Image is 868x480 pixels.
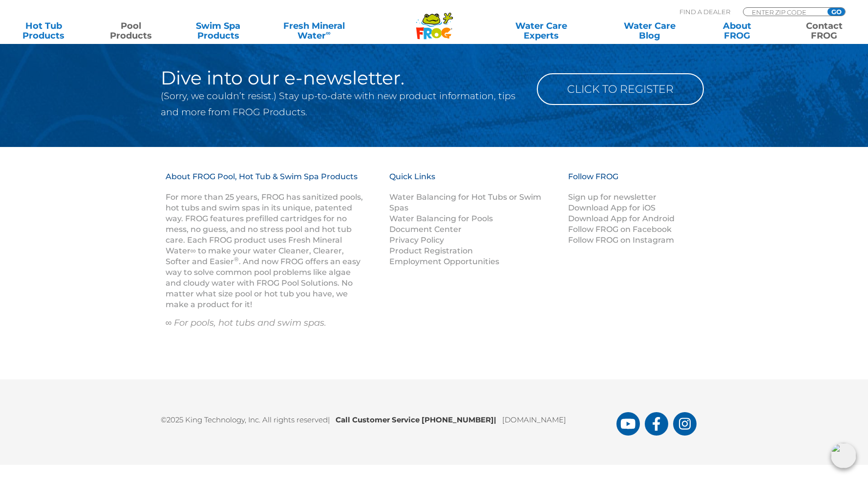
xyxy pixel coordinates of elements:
[537,73,704,105] a: Click to Register
[389,246,473,255] a: Product Registration
[673,412,697,436] a: FROG Products Instagram Page
[568,203,656,212] a: Download App for iOS
[336,415,502,424] b: Call Customer Service [PHONE_NUMBER]
[568,192,656,202] a: Sign up for newsletter
[234,255,239,263] sup: ®
[389,225,462,234] a: Document Center
[166,192,365,310] p: For more than 25 years, FROG has sanitized pools, hot tubs and swim spas in its unique, patented ...
[389,171,556,192] h3: Quick Links
[161,409,616,426] p: ©2025 King Technology, Inc. All rights reserved
[161,88,522,120] p: (Sorry, we couldn’t resist.) Stay up-to-date with new product information, tips and more from FRO...
[790,21,858,41] a: ContactFROG
[679,7,730,16] p: Find A Dealer
[616,412,640,436] a: FROG Products You Tube Page
[616,21,684,41] a: Water CareBlog
[328,415,330,424] span: |
[389,257,499,266] a: Employment Opportunities
[389,235,444,245] a: Privacy Policy
[10,21,78,41] a: Hot TubProducts
[272,21,357,41] a: Fresh MineralWater∞
[568,171,690,192] h3: Follow FROG
[568,235,674,245] a: Follow FROG on Instagram
[326,29,331,37] sup: ∞
[97,21,165,41] a: PoolProducts
[502,415,566,424] a: [DOMAIN_NAME]
[568,225,672,234] a: Follow FROG on Facebook
[389,192,541,212] a: Water Balancing for Hot Tubs or Swim Spas
[184,21,252,41] a: Swim SpaProducts
[166,317,327,328] em: ∞ For pools, hot tubs and swim spas.
[703,21,771,41] a: AboutFROG
[645,412,668,436] a: FROG Products Facebook Page
[161,68,522,88] h2: Dive into our e-newsletter.
[568,214,675,223] a: Download App for Android
[831,443,856,468] img: openIcon
[494,415,496,424] span: |
[751,8,817,16] input: Zip Code Form
[389,214,493,223] a: Water Balancing for Pools
[827,8,845,16] input: GO
[486,21,596,41] a: Water CareExperts
[166,171,365,192] h3: About FROG Pool, Hot Tub & Swim Spa Products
